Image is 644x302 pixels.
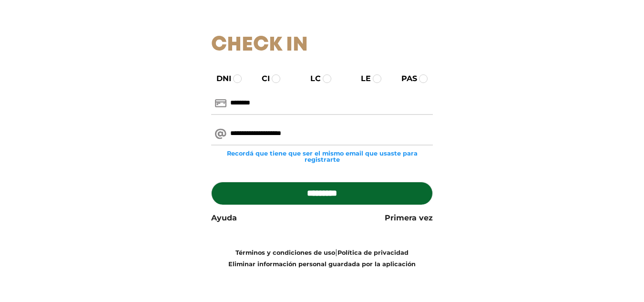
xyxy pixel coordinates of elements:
[393,73,417,84] label: PAS
[228,260,416,268] a: Eliminar información personal guardada por la aplicación
[302,73,321,84] label: LC
[337,249,409,256] a: Política de privacidad
[211,150,433,163] small: Recordá que tiene que ser el mismo email que usaste para registrarte
[208,73,231,84] label: DNI
[253,73,270,84] label: CI
[204,247,440,270] div: |
[211,33,433,57] h1: Check In
[211,212,237,224] a: Ayuda
[235,249,335,256] a: Términos y condiciones de uso
[352,73,371,84] label: LE
[385,212,433,224] a: Primera vez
